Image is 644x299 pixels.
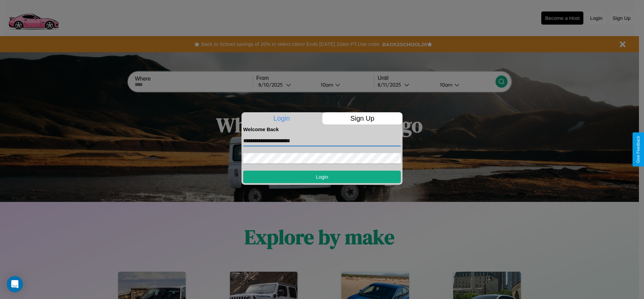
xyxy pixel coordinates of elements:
[322,112,403,124] p: Sign Up
[243,126,401,132] h4: Welcome Back
[7,276,23,292] div: Open Intercom Messenger
[243,171,401,183] button: Login
[241,112,322,124] p: Login
[636,136,641,163] div: Give Feedback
